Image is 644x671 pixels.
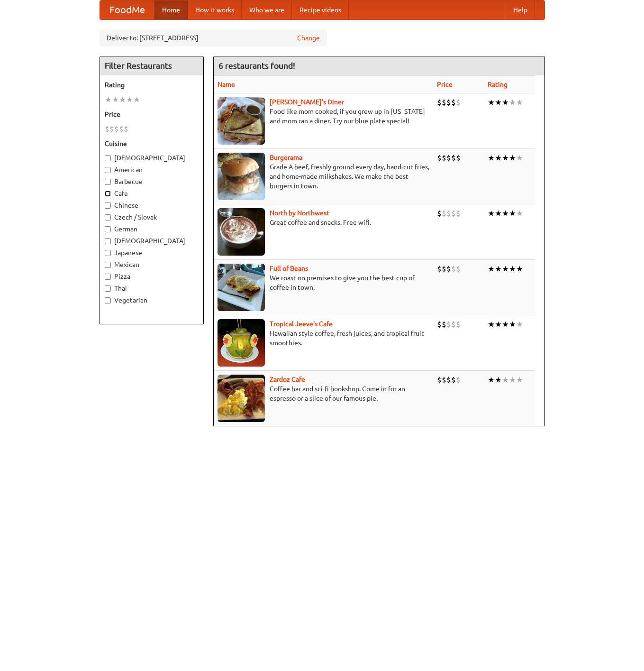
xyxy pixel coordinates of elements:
[105,153,199,163] label: [DEMOGRAPHIC_DATA]
[456,375,461,385] li: $
[100,56,203,75] h4: Filter Restaurants
[451,208,456,219] li: $
[437,319,442,330] li: $
[516,97,523,108] li: ★
[451,319,456,330] li: $
[488,97,495,108] li: ★
[270,320,333,328] a: Tropical Jeeve's Cafe
[495,264,502,274] li: ★
[126,94,133,105] li: ★
[488,153,495,163] li: ★
[495,375,502,385] li: ★
[218,218,429,227] p: Great coffee and snacks. Free wifi.
[105,272,199,281] label: Pizza
[218,162,429,191] p: Grade A beef, freshly ground every day, hand-cut fries, and home-made milkshakes. We make the bes...
[456,264,461,274] li: $
[437,81,453,88] a: Price
[242,0,292,19] a: Who we are
[442,264,446,274] li: $
[437,97,442,108] li: $
[105,202,111,209] input: Chinese
[218,61,295,70] ng-pluralize: 6 restaurants found!
[119,124,124,134] li: $
[105,110,199,119] h5: Price
[456,319,461,330] li: $
[100,29,327,46] div: Deliver to: [STREET_ADDRESS]
[270,154,302,161] a: Burgerama
[105,248,199,257] label: Japanese
[509,319,516,330] li: ★
[446,264,451,274] li: $
[446,97,451,108] li: $
[451,375,456,385] li: $
[495,208,502,219] li: ★
[218,384,429,403] p: Coffee bar and sci-fi bookshop. Come in for an espresso or a slice of our famous pie.
[442,97,446,108] li: $
[105,191,111,197] input: Cafe
[105,94,112,105] li: ★
[516,319,523,330] li: ★
[218,273,429,292] p: We roast on premises to give you the best cup of coffee in town.
[105,238,111,244] input: [DEMOGRAPHIC_DATA]
[442,208,446,219] li: $
[105,177,199,186] label: Barbecue
[105,295,199,305] label: Vegetarian
[105,236,199,246] label: [DEMOGRAPHIC_DATA]
[506,0,535,19] a: Help
[456,97,461,108] li: $
[105,179,111,185] input: Barbecue
[446,208,451,219] li: $
[437,208,442,219] li: $
[488,375,495,385] li: ★
[105,297,111,303] input: Vegetarian
[270,376,305,383] b: Zardoz Cafe
[188,0,242,19] a: How it works
[509,375,516,385] li: ★
[105,167,111,173] input: American
[105,124,109,134] li: $
[119,94,126,105] li: ★
[270,98,344,106] b: [PERSON_NAME]'s Diner
[509,264,516,274] li: ★
[502,264,509,274] li: ★
[516,208,523,219] li: ★
[495,153,502,163] li: ★
[442,153,446,163] li: $
[112,94,119,105] li: ★
[105,262,111,268] input: Mexican
[509,153,516,163] li: ★
[488,264,495,274] li: ★
[218,208,265,256] img: north.jpg
[437,375,442,385] li: $
[502,153,509,163] li: ★
[516,375,523,385] li: ★
[218,153,265,200] img: burgerama.jpg
[456,153,461,163] li: $
[488,208,495,219] li: ★
[495,97,502,108] li: ★
[437,264,442,274] li: $
[218,97,265,145] img: sallys.jpg
[105,212,199,222] label: Czech / Slovak
[502,208,509,219] li: ★
[105,165,199,175] label: American
[218,81,235,88] a: Name
[446,319,451,330] li: $
[292,0,349,19] a: Recipe videos
[109,124,114,134] li: $
[502,97,509,108] li: ★
[270,209,329,217] a: North by Northwest
[218,264,265,311] img: beans.jpg
[105,139,199,148] h5: Cuisine
[105,284,199,293] label: Thai
[105,250,111,256] input: Japanese
[446,375,451,385] li: $
[270,265,308,272] a: Full of Beans
[297,33,320,43] a: Change
[218,375,265,422] img: zardoz.jpg
[100,0,154,19] a: FoodMe
[105,189,199,198] label: Cafe
[456,208,461,219] li: $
